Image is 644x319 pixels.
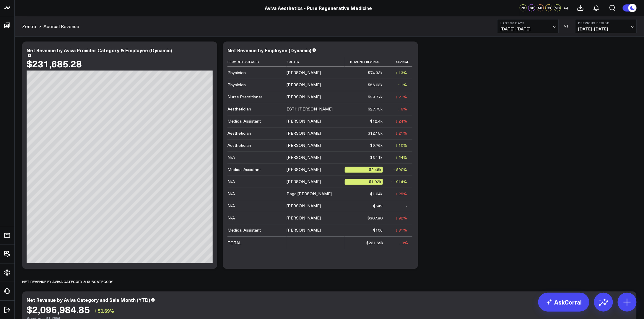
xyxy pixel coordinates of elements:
[396,131,407,136] div: ↓ 21%
[227,155,235,161] div: N/A
[287,70,321,76] div: [PERSON_NAME]
[43,23,79,30] a: Accrual Revenue
[528,4,535,12] div: OK
[345,167,383,173] div: $2.48k
[227,227,261,233] div: Medical Assistant
[368,82,383,88] div: $56.03k
[227,215,235,221] div: N/A
[287,118,321,124] div: [PERSON_NAME]
[287,227,321,233] div: [PERSON_NAME]
[562,4,570,12] button: +4
[393,167,407,173] div: ↑ 890%
[227,118,261,124] div: Medical Assistant
[27,297,150,303] div: Net Revenue by Aviva Category and Sale Month (YTD)
[578,27,633,31] span: [DATE] - [DATE]
[345,179,383,185] div: $1.92k
[564,6,569,10] span: + 4
[388,57,413,67] th: Change
[396,70,407,76] div: ↑ 13%
[396,191,407,197] div: ↓ 25%
[227,191,235,197] div: N/A
[287,131,321,136] div: [PERSON_NAME]
[287,106,333,112] div: ESTH [PERSON_NAME]
[287,57,345,67] th: Sold By
[370,155,383,161] div: $3.11k
[368,94,383,100] div: $29.77k
[287,143,321,149] div: [PERSON_NAME]
[227,179,235,185] div: N/A
[373,203,383,209] div: $549
[27,304,90,315] div: $2,096,984.85
[396,227,407,233] div: ↓ 81%
[368,215,383,221] div: $307.80
[287,82,321,88] div: [PERSON_NAME]
[500,27,555,31] span: [DATE] - [DATE]
[538,293,589,312] a: AskCorral
[370,191,383,197] div: $1.04k
[500,21,555,25] b: Last 30 Days
[287,167,321,173] div: [PERSON_NAME]
[227,94,262,100] div: Nurse Practitioner
[287,203,321,209] div: [PERSON_NAME]
[227,203,235,209] div: N/A
[368,70,383,76] div: $74.33k
[368,131,383,136] div: $12.15k
[227,240,241,246] div: TOTAL
[287,191,332,197] div: Page [PERSON_NAME]
[227,70,246,76] div: Physician
[370,143,383,149] div: $9.76k
[370,118,383,124] div: $12.4k
[368,106,383,112] div: $27.75k
[396,94,407,100] div: ↓ 21%
[94,307,97,315] span: ↑
[227,57,287,67] th: Provider Category
[396,155,407,161] div: ↑ 24%
[265,5,372,11] a: Aviva Aesthetics - Pure Regenerative Medicine
[545,4,552,12] div: RS
[391,179,407,185] div: ↑ 1914%
[227,167,261,173] div: Medical Assistant
[398,82,407,88] div: ↑ 1%
[287,155,321,161] div: [PERSON_NAME]
[373,227,383,233] div: $106
[520,4,527,12] div: ZK
[578,21,633,25] b: Previous Period
[227,106,251,112] div: Aesthetician
[562,25,572,28] div: VS
[396,143,407,149] div: ↑ 10%
[27,47,172,53] div: Net Revenue by Aviva Provider Category & Employee (Dynamic)
[406,203,407,209] div: -
[227,47,311,53] div: Net Revenue by Employee (Dynamic)
[396,118,407,124] div: ↓ 24%
[537,4,544,12] div: ME
[287,94,321,100] div: [PERSON_NAME]
[22,23,36,30] a: Zenoti
[22,275,113,289] div: Net Revenue by Aviva Category & Subcategory
[227,82,246,88] div: Physician
[98,308,114,314] span: 50.69%
[367,240,384,246] div: $231.69k
[497,19,559,33] button: Last 30 Days[DATE]-[DATE]
[399,240,408,246] div: ↓ 3%
[27,58,82,69] div: $231,685.28
[287,215,321,221] div: [PERSON_NAME]
[345,57,388,67] th: Total Net Revenue
[575,19,637,33] button: Previous Period[DATE]-[DATE]
[227,143,251,149] div: Aesthetician
[396,215,407,221] div: ↓ 92%
[398,106,407,112] div: ↓ 6%
[227,131,251,136] div: Aesthetician
[287,179,321,185] div: [PERSON_NAME]
[554,4,561,12] div: MS
[22,23,41,30] div: >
